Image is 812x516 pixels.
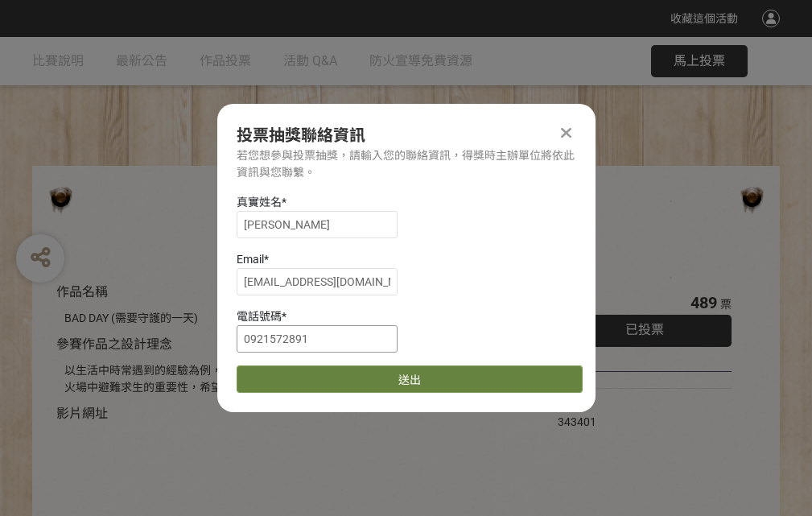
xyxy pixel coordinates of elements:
a: 最新公告 [116,37,167,85]
div: 若您想參與投票抽獎，請輸入您的聯絡資訊，得獎時主辦單位將依此資訊與您聯繫。 [237,147,576,181]
span: 影片網址 [56,406,108,421]
button: 馬上投票 [651,45,748,77]
a: 作品投票 [200,37,251,85]
div: 投票抽獎聯絡資訊 [237,123,576,147]
span: 最新公告 [116,53,167,68]
div: 以生活中時常遇到的經驗為例，透過對比的方式宣傳住宅用火災警報器、家庭逃生計畫及火場中避難求生的重要性，希望透過趣味的短影音讓更多人認識到更多的防火觀念。 [64,362,509,396]
span: 比賽說明 [32,53,84,68]
a: 活動 Q&A [283,37,337,85]
span: 作品投票 [200,53,251,68]
span: Email [237,253,264,266]
span: 收藏這個活動 [670,12,738,25]
div: BAD DAY (需要守護的一天) [64,310,509,327]
a: 防火宣導免費資源 [369,37,472,85]
span: 參賽作品之設計理念 [56,336,172,352]
span: 已投票 [625,322,664,337]
button: 送出 [237,365,583,393]
span: 真實姓名 [237,196,282,208]
a: 比賽說明 [32,37,84,85]
span: 防火宣導免費資源 [369,53,472,68]
iframe: Facebook Share [600,397,681,413]
span: 活動 Q&A [283,53,337,68]
span: 489 [690,293,717,312]
span: 馬上投票 [674,53,725,68]
span: 票 [720,298,732,311]
span: 作品名稱 [56,284,108,299]
span: 電話號碼 [237,310,282,323]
